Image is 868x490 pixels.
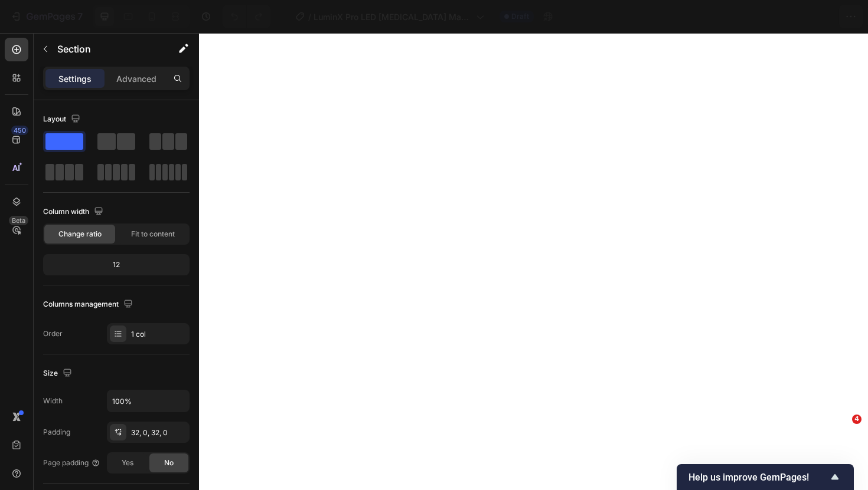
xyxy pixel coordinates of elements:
[131,329,187,340] div: 1 col
[43,297,135,313] div: Columns management
[199,33,868,490] iframe: Design area
[746,5,785,28] button: Save
[223,5,270,28] div: Undo/Redo
[9,216,28,225] div: Beta
[688,470,842,484] button: Show survey - Help us improve GemPages!
[164,458,174,468] span: No
[116,73,156,85] p: Advanced
[107,390,189,412] input: Auto
[58,229,102,239] span: Change ratio
[43,396,63,406] div: Width
[511,11,529,22] span: Draft
[314,11,471,23] span: LuminX Pro LED [MEDICAL_DATA] Mask | Revised Product Page - Phase 2
[43,204,106,220] div: Column width
[636,11,714,23] span: 0 product assigned
[131,229,175,239] span: Fit to content
[5,5,88,28] button: 7
[11,126,28,135] div: 450
[43,328,63,339] div: Order
[626,5,741,28] button: 0 product assigned
[131,427,187,438] div: 32, 0, 32, 0
[828,432,856,461] iframe: Intercom live chat
[800,11,829,23] div: Publish
[852,415,862,424] span: 4
[43,458,100,468] div: Page padding
[43,111,83,127] div: Layout
[122,458,133,468] span: Yes
[57,42,154,56] p: Section
[756,12,775,22] span: Save
[308,11,311,23] span: /
[77,9,83,24] p: 7
[45,256,187,273] div: 12
[58,73,92,85] p: Settings
[43,366,74,382] div: Size
[789,5,839,28] button: Publish
[688,472,828,483] span: Help us improve GemPages!
[43,427,70,438] div: Padding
